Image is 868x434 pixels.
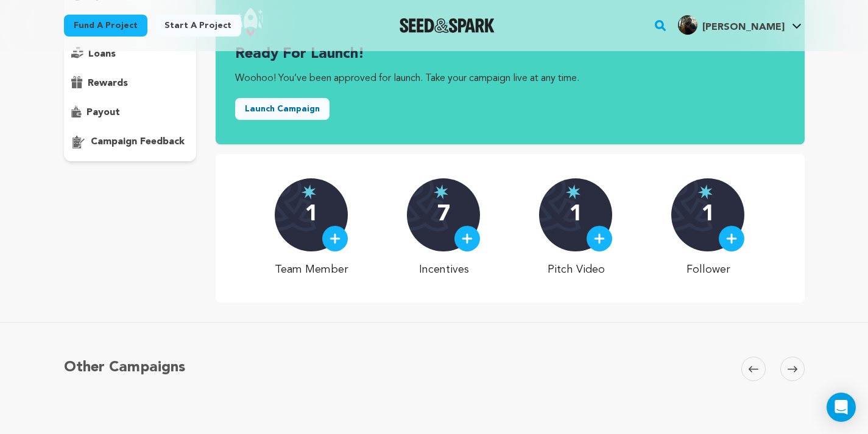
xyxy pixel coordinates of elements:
[88,76,128,91] p: rewards
[726,233,737,244] img: plus.svg
[702,23,785,32] span: [PERSON_NAME]
[407,261,481,278] p: Incentives
[155,15,241,37] a: Start a project
[330,233,340,244] img: plus.svg
[86,105,120,120] p: payout
[88,47,116,61] p: loans
[702,203,715,227] p: 1
[64,103,197,122] button: payout
[570,203,582,227] p: 1
[235,44,785,64] h3: Ready for launch!
[235,98,330,120] button: Launch Campaign
[400,18,495,33] a: Seed&Spark Homepage
[539,261,613,278] p: Pitch Video
[235,71,785,86] p: Woohoo! You’ve been approved for launch. Take your campaign live at any time.
[462,233,473,244] img: plus.svg
[64,74,197,93] button: rewards
[64,44,197,64] button: loans
[676,13,804,35] a: Matthew M.'s Profile
[64,15,147,37] a: Fund a project
[64,132,197,152] button: campaign feedback
[437,203,450,227] p: 7
[676,13,804,38] span: Matthew M.'s Profile
[91,135,185,149] p: campaign feedback
[400,18,495,33] img: Seed&Spark Logo Dark Mode
[594,233,605,244] img: plus.svg
[678,15,697,35] img: 64d633f8363b2373.jpg
[671,261,745,278] p: Follower
[64,357,185,379] h5: Other Campaigns
[305,203,318,227] p: 1
[678,15,785,35] div: Matthew M.'s Profile
[827,393,856,422] div: Open Intercom Messenger
[275,261,348,278] p: Team Member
